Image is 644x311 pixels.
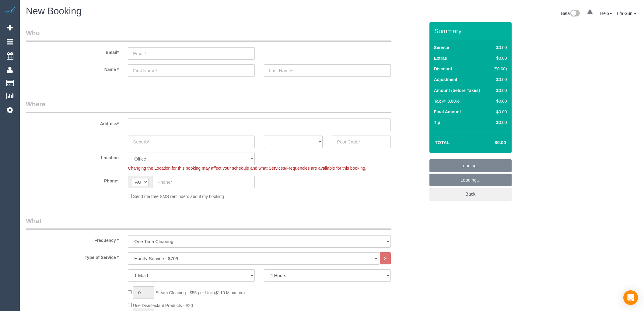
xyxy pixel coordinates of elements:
[623,290,638,305] div: Open Intercom Messenger
[491,76,507,83] div: $0.00
[26,216,391,230] legend: What
[26,6,82,16] span: New Booking
[264,64,391,77] input: Last Name*
[128,47,255,60] input: Email*
[21,47,123,55] label: Email*
[128,136,255,148] input: Suburb*
[434,87,480,94] label: Amount (before Taxes)
[21,153,123,161] label: Location
[434,109,461,115] label: Final Amount
[133,194,224,199] span: Send me free SMS reminders about my booking
[26,100,391,113] legend: Where
[491,55,507,61] div: $0.00
[570,10,580,18] img: New interface
[156,290,245,295] span: Steam Cleaning - $55 per Unit ($110 Minimum)
[434,119,440,125] label: Tip
[561,11,580,16] a: Beta
[434,66,452,72] label: Discount
[491,66,507,72] div: ($0.00)
[434,44,449,51] label: Service
[21,64,123,72] label: Name *
[4,6,16,15] img: Automaid Logo
[133,303,193,308] span: Use Disinfectant Products - $20
[21,252,123,260] label: Type of Service *
[491,87,507,94] div: $0.00
[491,44,507,51] div: $0.00
[21,235,123,243] label: Frequency *
[491,119,507,125] div: $0.00
[21,176,123,184] label: Phone*
[435,140,450,145] strong: Total
[21,118,123,127] label: Address*
[332,136,390,148] input: Post Code*
[152,176,255,188] input: Phone*
[600,11,612,16] a: Help
[434,55,447,61] label: Extras
[128,166,366,171] span: Changing the Location for this booking may affect your schedule and what Services/Frequencies are...
[476,140,506,145] h4: $0.00
[434,76,457,83] label: Adjustment
[616,11,636,16] a: Tifa Guni
[429,188,512,200] a: Back
[491,98,507,104] div: $0.00
[434,27,509,34] h3: Summary
[26,28,391,42] legend: Who
[434,98,460,104] label: Tax @ 0.00%
[128,64,255,77] input: First Name*
[491,109,507,115] div: $0.00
